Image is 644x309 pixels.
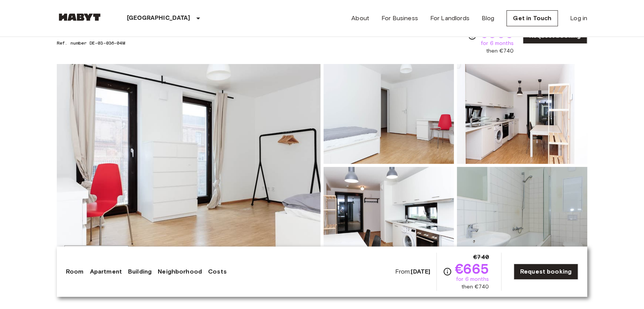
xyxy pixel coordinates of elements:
b: [DATE] [411,268,430,275]
img: Marketing picture of unit DE-03-036-04M [57,64,320,267]
span: Ref. number DE-03-036-04M [57,40,164,46]
p: [GEOGRAPHIC_DATA] [127,14,191,23]
img: Habyt [57,13,103,21]
a: For Business [381,14,418,23]
span: then €740 [461,283,489,291]
a: Apartment [90,267,122,276]
span: €665 [455,262,489,275]
span: €740 [473,253,489,262]
span: for 6 months [481,40,514,47]
svg: Check cost overview for full price breakdown. Please note that discounts apply to new joiners onl... [443,267,452,276]
span: €665 [480,26,514,40]
span: then €740 [486,47,513,55]
a: Log in [570,14,587,23]
a: Blog [482,14,495,23]
a: Room [66,267,84,276]
span: for 6 months [456,275,489,283]
button: Show all photos [64,245,128,259]
img: Picture of unit DE-03-036-04M [324,167,454,267]
a: Get in Touch [506,10,558,26]
img: Picture of unit DE-03-036-04M [457,167,587,267]
a: Neighborhood [158,267,202,276]
span: From: [395,267,430,276]
a: Costs [208,267,227,276]
a: Building [128,267,152,276]
a: Request booking [514,264,578,280]
a: About [351,14,369,23]
a: For Landlords [430,14,469,23]
img: Picture of unit DE-03-036-04M [457,64,587,164]
img: Picture of unit DE-03-036-04M [324,64,454,164]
